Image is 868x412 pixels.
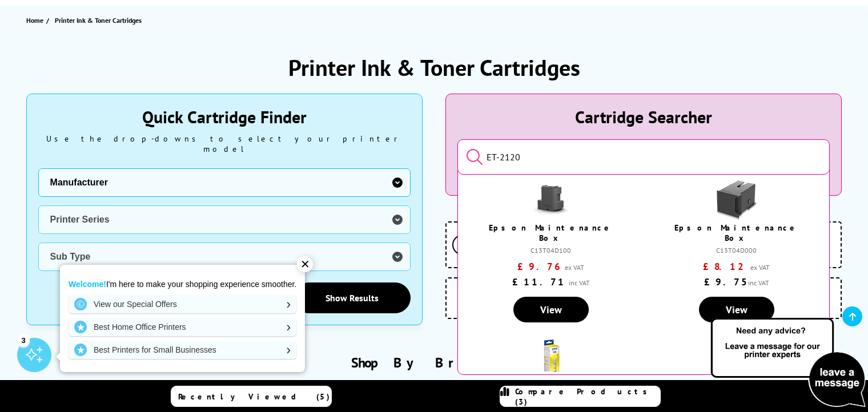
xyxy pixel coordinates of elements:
a: Epson Maintenance Box [489,223,613,243]
a: View [513,297,589,322]
div: 3 [17,334,30,346]
a: Best Home Office Printers [69,318,296,336]
span: Printer Ink & Toner Cartridges [55,16,142,25]
span: inc VAT [748,278,769,287]
div: Cartridge Searcher [457,106,830,128]
img: Open Live Chat window [708,316,868,410]
span: £9.75 [704,276,745,288]
a: Home [26,14,46,26]
span: Compare Products (3) [515,386,660,407]
div: C13T04D100 [485,246,617,255]
span: £8.12 [703,260,748,273]
a: Compare Products (3) [500,386,661,407]
span: inc VAT [569,278,590,287]
div: ✕ [297,256,313,272]
img: Epson-C13T04D100-Small.gif [531,180,571,220]
a: Show Results [294,282,411,313]
div: Why buy from us? [445,204,842,216]
a: View [699,297,774,322]
span: £9.76 [517,260,562,273]
a: View our Special Offers [69,295,296,313]
a: Epson Maintenance Box [674,223,799,243]
span: £11.71 [512,276,566,288]
strong: Welcome! [69,280,106,289]
img: Epson-MaintenenceTank1-Small.gif [717,180,757,220]
a: Best Printers for Small Businesses [69,341,296,359]
h1: Printer Ink & Toner Cartridges [288,52,580,82]
p: I'm here to make your shopping experience smoother. [69,279,296,289]
span: ex VAT [565,263,584,272]
div: C13T04D000 [671,246,802,255]
span: Recently Viewed (5) [178,391,330,402]
input: Start typing the cartridge or printer's name... [457,139,830,175]
div: Use the drop-downs to select your printer model [38,134,411,154]
img: Epson-ET-7700-Ink-Yellow-Small.gif [531,340,571,379]
div: Quick Cartridge Finder [38,106,411,128]
h2: Shop By Brand [26,354,842,371]
span: ex VAT [750,263,770,272]
a: Recently Viewed (5) [171,386,332,407]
